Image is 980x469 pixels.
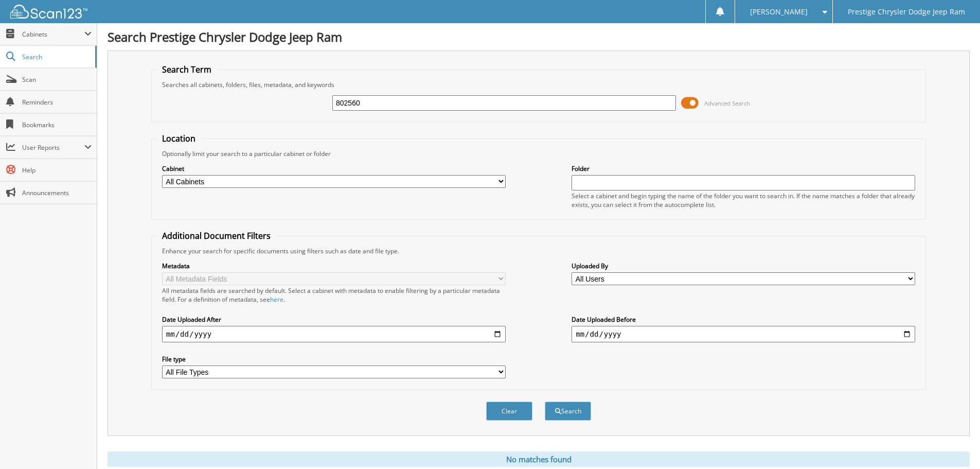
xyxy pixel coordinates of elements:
[162,262,506,270] label: Metadata
[572,315,915,324] label: Date Uploaded Before
[157,80,920,89] div: Searches all cabinets, folders, files, metadata, and keywords
[22,75,92,84] span: Scan
[157,247,920,255] div: Enhance your search for specific documents using filters such as date and file type.
[750,9,808,15] span: [PERSON_NAME]
[572,326,915,342] input: end
[157,133,201,144] legend: Location
[162,315,506,324] label: Date Uploaded After
[486,402,532,421] button: Clear
[545,402,591,421] button: Search
[162,164,506,173] label: Cabinet
[10,5,87,19] img: scan123-logo-white.svg
[157,149,920,158] div: Optionally limit your search to a particular cabinet or folder
[157,230,276,241] legend: Additional Document Filters
[162,355,506,363] label: File type
[108,451,970,467] div: No matches found
[572,164,915,173] label: Folder
[22,98,92,107] span: Reminders
[848,9,965,15] span: Prestige Chrysler Dodge Jeep Ram
[157,64,217,75] legend: Search Term
[162,286,506,304] div: All metadata fields are searched by default. Select a cabinet with metadata to enable filtering b...
[572,192,915,209] div: Select a cabinet and begin typing the name of the folder you want to search in. If the name match...
[270,295,283,304] a: here
[572,262,915,270] label: Uploaded By
[162,326,506,342] input: start
[108,28,970,45] h1: Search Prestige Chrysler Dodge Jeep Ram
[22,188,92,197] span: Announcements
[704,99,750,107] span: Advanced Search
[22,53,90,61] span: Search
[22,143,84,152] span: User Reports
[22,30,84,39] span: Cabinets
[22,166,92,175] span: Help
[22,120,92,129] span: Bookmarks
